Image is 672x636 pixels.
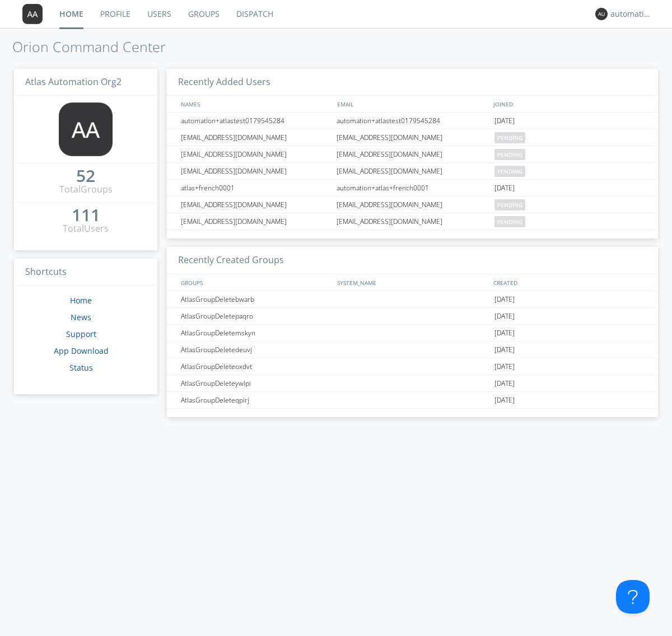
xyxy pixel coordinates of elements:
span: pending [494,216,525,227]
div: automation+atlas+spanish0002+org2 [610,8,652,20]
span: pending [494,132,525,143]
div: 111 [72,209,100,221]
a: [EMAIL_ADDRESS][DOMAIN_NAME][EMAIL_ADDRESS][DOMAIN_NAME]pending [167,213,658,230]
div: AtlasGroupDeleteqpirj [178,392,333,408]
a: Support [66,329,96,339]
div: [EMAIL_ADDRESS][DOMAIN_NAME] [178,213,333,230]
div: Total Users [63,222,109,235]
div: [EMAIL_ADDRESS][DOMAIN_NAME] [178,163,333,179]
a: [EMAIL_ADDRESS][DOMAIN_NAME][EMAIL_ADDRESS][DOMAIN_NAME]pending [167,146,658,163]
div: Total Groups [59,183,113,196]
span: [DATE] [494,375,515,392]
a: AtlasGroupDeletedeuvj[DATE] [167,342,658,358]
a: [EMAIL_ADDRESS][DOMAIN_NAME][EMAIL_ADDRESS][DOMAIN_NAME]pending [167,129,658,146]
h3: Shortcuts [14,259,157,286]
img: 373638.png [59,102,113,156]
div: AtlasGroupDeleteywlpi [178,375,333,391]
div: [EMAIL_ADDRESS][DOMAIN_NAME] [334,197,492,213]
div: [EMAIL_ADDRESS][DOMAIN_NAME] [334,129,492,146]
a: Home [70,295,92,306]
a: App Download [54,345,109,356]
a: Status [69,362,93,373]
div: [EMAIL_ADDRESS][DOMAIN_NAME] [334,146,492,162]
h3: Recently Created Groups [167,247,658,274]
div: AtlasGroupDeletebwarb [178,291,333,307]
div: AtlasGroupDeletedeuvj [178,342,333,358]
div: atlas+french0001 [178,180,333,196]
span: [DATE] [494,308,515,325]
a: 111 [72,209,100,222]
a: AtlasGroupDeletemskyn[DATE] [167,325,658,342]
div: CREATED [491,274,647,291]
a: [EMAIL_ADDRESS][DOMAIN_NAME][EMAIL_ADDRESS][DOMAIN_NAME]pending [167,163,658,180]
span: [DATE] [494,291,515,308]
div: [EMAIL_ADDRESS][DOMAIN_NAME] [178,197,333,213]
div: [EMAIL_ADDRESS][DOMAIN_NAME] [334,213,492,230]
div: GROUPS [178,274,332,291]
div: EMAIL [334,96,491,112]
div: AtlasGroupDeletemskyn [178,325,333,341]
a: automation+atlastest0179545284automation+atlastest0179545284[DATE] [167,113,658,129]
span: pending [494,166,525,177]
div: automation+atlastest0179545284 [334,113,492,129]
span: [DATE] [494,358,515,375]
span: [DATE] [494,113,515,129]
div: automation+atlas+french0001 [334,180,492,196]
a: 52 [76,170,95,183]
img: 373638.png [595,8,608,20]
a: News [71,312,91,322]
h3: Recently Added Users [167,69,658,96]
div: AtlasGroupDeletepaqro [178,308,333,324]
div: SYSTEM_NAME [334,274,491,291]
div: 52 [76,170,95,181]
span: [DATE] [494,325,515,342]
div: NAMES [178,96,332,112]
span: [DATE] [494,180,515,197]
span: pending [494,149,525,160]
a: AtlasGroupDeletepaqro[DATE] [167,308,658,325]
a: AtlasGroupDeleteoxdvt[DATE] [167,358,658,375]
a: atlas+french0001automation+atlas+french0001[DATE] [167,180,658,197]
a: AtlasGroupDeleteywlpi[DATE] [167,375,658,392]
div: JOINED [491,96,647,112]
span: Atlas Automation Org2 [25,76,122,88]
div: [EMAIL_ADDRESS][DOMAIN_NAME] [178,129,333,146]
a: [EMAIL_ADDRESS][DOMAIN_NAME][EMAIL_ADDRESS][DOMAIN_NAME]pending [167,197,658,213]
div: AtlasGroupDeleteoxdvt [178,358,333,375]
div: [EMAIL_ADDRESS][DOMAIN_NAME] [334,163,492,179]
span: [DATE] [494,342,515,358]
a: AtlasGroupDeletebwarb[DATE] [167,291,658,308]
iframe: Toggle Customer Support [616,580,650,614]
div: automation+atlastest0179545284 [178,113,333,129]
div: [EMAIL_ADDRESS][DOMAIN_NAME] [178,146,333,162]
a: AtlasGroupDeleteqpirj[DATE] [167,392,658,409]
span: [DATE] [494,392,515,409]
img: 373638.png [22,4,43,24]
span: pending [494,199,525,211]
